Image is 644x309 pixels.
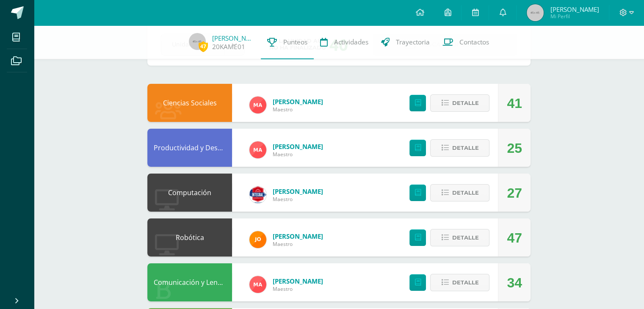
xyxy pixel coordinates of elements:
[507,84,522,122] div: 41
[273,106,323,113] span: Maestro
[273,97,323,106] span: [PERSON_NAME]
[430,94,489,112] button: Detalle
[334,38,368,47] span: Actividades
[507,219,522,257] div: 47
[436,25,495,59] a: Contactos
[249,186,266,203] img: be8102e1d6aaef58604e2e488bb7b270.png
[273,196,323,203] span: Maestro
[375,25,436,59] a: Trayectoria
[249,231,266,248] img: 30108eeae6c649a9a82bfbaad6c0d1cb.png
[430,184,489,201] button: Detalle
[507,264,522,302] div: 34
[283,38,307,47] span: Punteos
[430,139,489,157] button: Detalle
[452,95,478,111] span: Detalle
[273,240,323,248] span: Maestro
[459,38,489,47] span: Contactos
[199,41,208,52] span: 47
[273,187,323,196] span: [PERSON_NAME]
[147,263,232,301] div: Comunicación y Lenguaje
[147,218,232,257] div: Robótica
[507,129,522,167] div: 25
[147,129,232,167] div: Productividad y Desarrollo
[550,13,599,20] span: Mi Perfil
[273,142,323,151] span: [PERSON_NAME]
[249,141,266,158] img: 92dbbf0619906701c418502610c93e5c.png
[452,230,478,246] span: Detalle
[396,38,430,47] span: Trayectoria
[452,140,478,156] span: Detalle
[273,277,323,285] span: [PERSON_NAME]
[452,185,478,201] span: Detalle
[550,5,599,14] span: [PERSON_NAME]
[507,174,522,212] div: 27
[147,84,232,122] div: Ciencias Sociales
[273,285,323,292] span: Maestro
[212,34,254,42] a: [PERSON_NAME]
[189,33,206,50] img: 45x45
[527,4,544,21] img: 45x45
[249,97,266,113] img: 92dbbf0619906701c418502610c93e5c.png
[430,274,489,291] button: Detalle
[273,151,323,158] span: Maestro
[261,25,314,59] a: Punteos
[273,232,323,240] span: [PERSON_NAME]
[212,42,245,51] a: 20KAME01
[249,276,266,293] img: 92dbbf0619906701c418502610c93e5c.png
[314,25,375,59] a: Actividades
[452,275,478,290] span: Detalle
[430,229,489,246] button: Detalle
[147,174,232,212] div: Computación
